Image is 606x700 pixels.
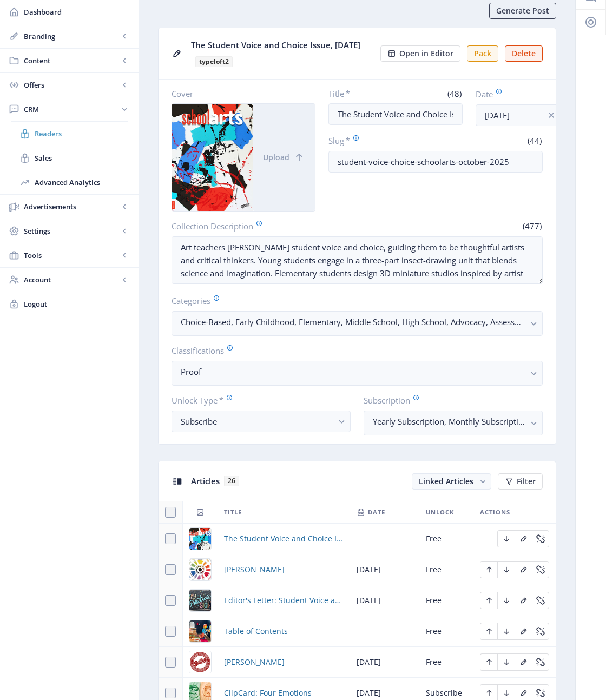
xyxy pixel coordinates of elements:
[350,554,419,585] td: [DATE]
[328,88,391,99] label: Title
[24,226,119,236] span: Settings
[172,220,353,232] label: Collection Description
[24,274,119,285] span: Account
[399,49,453,58] span: Open in Editor
[181,365,525,378] nb-select-label: Proof
[191,37,374,70] div: The Student Voice and Choice Issue, [DATE]
[515,656,532,666] a: Edit page
[532,533,549,543] a: Edit page
[419,616,473,647] td: Free
[517,477,536,486] span: Filter
[224,476,239,486] span: 26
[189,620,211,642] img: 6c8d4f43-6673-4e23-aa2b-f6edeedbfe35.png
[172,88,307,99] label: Cover
[419,524,473,554] td: Free
[172,345,534,356] label: Classifications
[364,394,534,406] label: Subscription
[11,170,128,194] a: Advanced Analytics
[181,315,525,328] nb-select-label: Choice-Based, Early Childhood, Elementary, Middle School, High School, Advocacy, Assessment, Care...
[419,554,473,585] td: Free
[350,647,419,678] td: [DATE]
[373,415,525,428] nb-select-label: Yearly Subscription, Monthly Subscription
[368,506,385,519] span: Date
[224,506,242,519] span: Title
[498,473,543,490] button: Filter
[172,311,543,336] button: Choice-Based, Early Childhood, Elementary, Middle School, High School, Advocacy, Assessment, Care...
[497,625,515,636] a: Edit page
[364,411,543,435] button: Yearly Subscription, Monthly Subscription
[541,104,562,126] button: info
[480,656,497,666] a: Edit page
[24,6,130,17] span: Dashboard
[532,595,549,605] a: Edit page
[515,625,532,636] a: Edit page
[24,104,119,115] span: CRM
[224,625,288,638] a: Table of Contents
[515,533,532,543] a: Edit page
[532,564,549,574] a: Edit page
[497,656,515,666] a: Edit page
[224,656,285,669] a: [PERSON_NAME]
[191,476,220,486] span: Articles
[224,532,344,545] a: The Student Voice and Choice Issue, [DATE]
[11,122,128,146] a: Readers
[526,135,543,146] span: (44)
[35,128,128,139] span: Readers
[172,411,351,432] button: Subscribe
[24,201,119,212] span: Advertisements
[480,625,497,636] a: Edit page
[263,153,289,162] span: Upload
[35,177,128,188] span: Advanced Analytics
[181,415,333,428] div: Subscribe
[515,564,532,574] a: Edit page
[224,594,344,607] a: Editor's Letter: Student Voice and Choice
[224,563,285,576] a: [PERSON_NAME]
[426,506,454,519] span: Unlock
[350,585,419,616] td: [DATE]
[172,361,543,386] button: Proof
[480,506,510,519] span: Actions
[521,221,543,232] span: (477)
[328,103,463,125] input: Type Collection Title ...
[446,88,463,99] span: (48)
[546,110,557,121] nb-icon: info
[497,564,515,574] a: Edit page
[24,80,119,90] span: Offers
[480,564,497,574] a: Edit page
[380,45,460,62] button: Open in Editor
[412,473,491,490] button: Linked Articles
[172,394,342,406] label: Unlock Type
[24,31,119,42] span: Branding
[497,533,515,543] a: Edit page
[189,651,211,673] img: 02fd1cf2-69ea-4574-88e6-41ec32e7c581.png
[328,151,543,173] input: this-is-how-a-slug-looks-like
[24,55,119,66] span: Content
[189,590,211,611] img: 09b45544-d2c4-4866-b50d-5656508a25d0.png
[505,45,543,62] button: Delete
[24,299,130,309] span: Logout
[496,6,549,15] span: Generate Post
[172,295,534,307] label: Categories
[189,559,211,580] img: bfd13382-5627-46c0-97e7-dad1c76cb3b4.png
[195,56,233,67] b: typeloft2
[253,104,315,211] button: Upload
[476,104,562,126] input: Publishing Date
[467,45,498,62] button: Pack
[24,250,119,261] span: Tools
[419,647,473,678] td: Free
[515,595,532,605] a: Edit page
[35,153,128,163] span: Sales
[489,3,556,19] button: Generate Post
[532,625,549,636] a: Edit page
[11,146,128,170] a: Sales
[480,595,497,605] a: Edit page
[497,595,515,605] a: Edit page
[328,135,431,147] label: Slug
[189,528,211,550] img: a3df67d2-2488-4acc-aabd-3a0157355b29.png
[419,476,473,486] span: Linked Articles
